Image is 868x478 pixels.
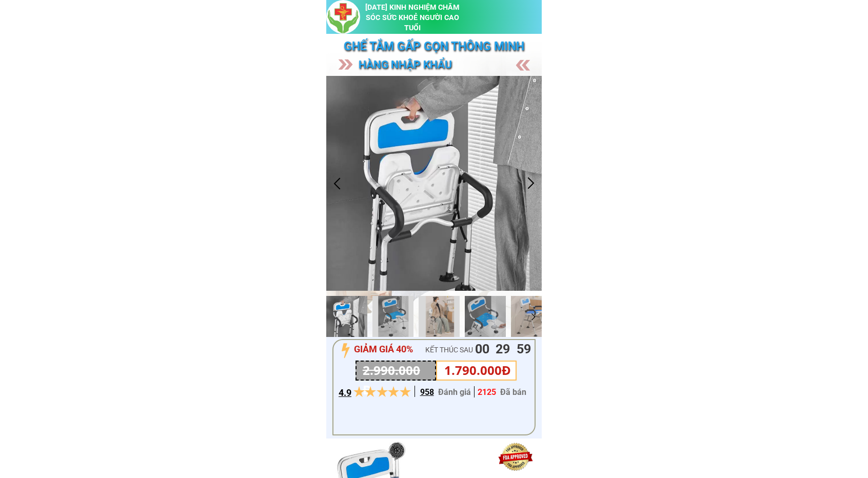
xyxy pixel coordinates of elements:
[363,3,462,33] h3: [DATE] KINH NGHIỆM CHĂM SÓC SỨC KHOẺ NGƯỜI CAO TUỔI
[359,56,520,91] h3: hàng nhập khẩu [GEOGRAPHIC_DATA]
[425,344,494,355] h3: KẾT THÚC SAU
[438,387,471,397] span: Đánh giá
[420,387,434,397] span: 958
[478,387,496,397] span: 2125
[339,386,353,401] h3: 4.9
[500,387,526,397] span: Đã bán
[363,361,429,400] h3: 2.990.000Đ
[344,37,528,56] h3: Ghế tắm GẤP GỌN THÔNG MINH
[444,361,513,380] h3: 1.790.000Đ
[354,342,425,357] h3: GIẢM GIÁ 40%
